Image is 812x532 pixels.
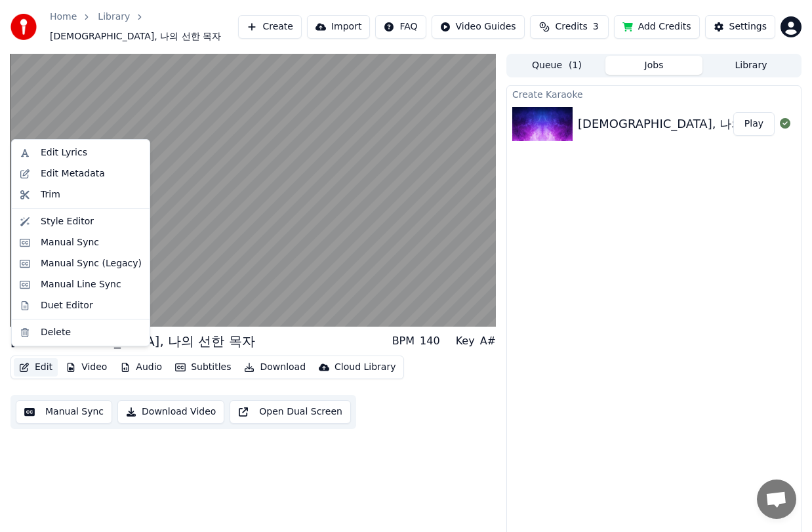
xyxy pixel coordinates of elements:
[705,15,775,39] button: Settings
[50,30,221,43] span: [DEMOGRAPHIC_DATA], 나의 선한 목자
[432,15,525,39] button: Video Guides
[170,358,236,377] button: Subtitles
[375,15,426,39] button: FAQ
[569,59,582,72] span: ( 1 )
[16,400,112,424] button: Manual Sync
[41,188,60,201] div: Trim
[239,358,311,377] button: Download
[115,358,167,377] button: Audio
[50,10,77,24] a: Home
[307,15,370,39] button: Import
[60,358,112,377] button: Video
[41,236,99,249] div: Manual Sync
[50,10,238,43] nav: breadcrumb
[456,333,475,349] div: Key
[757,480,796,519] a: 채팅 열기
[41,257,142,270] div: Manual Sync (Legacy)
[41,215,94,228] div: Style Editor
[10,332,255,350] div: [DEMOGRAPHIC_DATA], 나의 선한 목자
[733,112,775,136] button: Play
[530,15,609,39] button: Credits3
[605,56,702,75] button: Jobs
[392,333,415,349] div: BPM
[508,56,605,75] button: Queue
[729,20,767,33] div: Settings
[507,86,801,102] div: Create Karaoke
[41,326,71,339] div: Delete
[41,299,93,312] div: Duet Editor
[238,15,302,39] button: Create
[117,400,224,424] button: Download Video
[420,333,440,349] div: 140
[41,146,87,159] div: Edit Lyrics
[14,358,58,377] button: Edit
[555,20,587,33] span: Credits
[335,361,396,374] div: Cloud Library
[702,56,800,75] button: Library
[578,115,798,133] div: [DEMOGRAPHIC_DATA], 나의 선한 목자
[98,10,130,24] a: Library
[593,20,599,33] span: 3
[10,14,37,40] img: youka
[230,400,351,424] button: Open Dual Screen
[41,167,105,180] div: Edit Metadata
[614,15,700,39] button: Add Credits
[41,278,121,291] div: Manual Line Sync
[480,333,496,349] div: A#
